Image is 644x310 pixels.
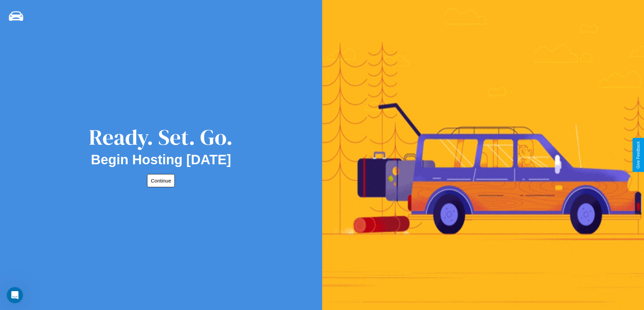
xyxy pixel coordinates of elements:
div: Ready. Set. Go. [89,122,233,152]
iframe: Intercom live chat [7,287,23,303]
div: Give Feedback [636,141,641,169]
button: Continue [147,174,175,187]
h2: Begin Hosting [DATE] [91,152,231,167]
